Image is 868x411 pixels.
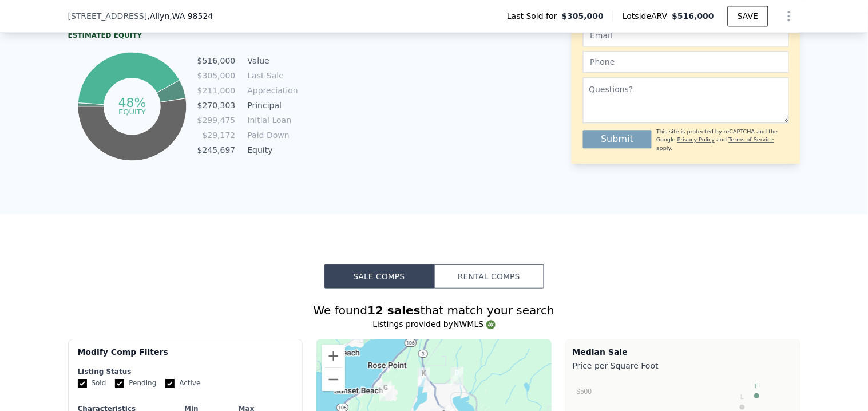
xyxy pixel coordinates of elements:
[245,129,297,141] td: Paid Down
[740,394,744,401] text: L
[78,379,87,388] input: Sold
[165,379,175,388] input: Active
[197,54,236,67] td: $516,000
[729,136,774,143] a: Terms of Service
[583,130,652,148] button: Submit
[672,11,715,21] span: $516,000
[322,368,345,391] button: Zoom out
[677,136,715,143] a: Privacy Policy
[197,129,236,141] td: $29,172
[562,10,604,22] span: $305,000
[623,10,672,22] span: Lotside ARV
[78,378,106,388] label: Sold
[577,388,592,396] text: $500
[68,302,800,318] div: We found that match your search
[245,84,297,97] td: Appreciation
[147,10,213,22] span: , Allyn
[324,264,434,289] button: Sale Comps
[197,99,236,112] td: $270,303
[507,10,562,22] span: Last Sold for
[755,382,759,389] text: F
[375,377,397,406] div: 890 E Cedar St
[583,51,789,73] input: Phone
[486,320,496,329] img: NWMLS Logo
[197,144,236,156] td: $245,697
[169,11,213,21] span: , WA 98524
[245,54,297,67] td: Value
[245,144,297,156] td: Equity
[197,114,236,127] td: $299,475
[728,6,768,26] button: SAVE
[778,5,800,27] button: Show Options
[245,99,297,112] td: Principal
[434,264,544,289] button: Rental Comps
[245,69,297,82] td: Last Sale
[367,303,421,317] strong: 12 sales
[115,379,124,388] input: Pending
[322,345,345,367] button: Zoom in
[446,362,468,391] div: 684 E State Route 302
[68,10,148,22] span: [STREET_ADDRESS]
[68,318,800,330] div: Listings provided by NWMLS
[245,114,297,127] td: Initial Loan
[68,31,297,40] div: Estimated Equity
[197,84,236,97] td: $211,000
[78,367,294,376] div: Listing Status
[573,346,793,358] div: Median Sale
[197,69,236,82] td: $305,000
[165,378,200,388] label: Active
[118,96,146,110] tspan: 48%
[115,378,156,388] label: Pending
[573,358,793,374] div: Price per Square Foot
[583,25,789,46] input: Email
[78,346,294,367] div: Modify Comp Filters
[118,108,146,116] tspan: equity
[656,128,788,152] div: This site is protected by reCAPTCHA and the Google and apply.
[413,363,435,392] div: 131 E Lucky Ln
